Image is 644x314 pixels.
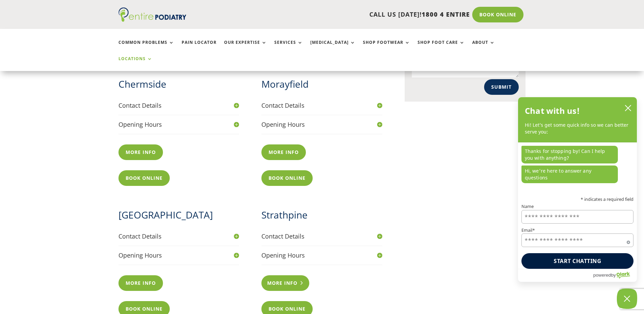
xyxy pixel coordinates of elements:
[472,40,495,55] a: About
[484,79,519,95] button: Submit
[118,56,152,71] a: Locations
[118,120,239,129] h4: Opening Hours
[521,204,633,209] label: Name
[182,40,217,55] a: Pain Locator
[261,120,382,129] h4: Opening Hours
[521,228,633,232] label: Email*
[518,97,637,282] div: olark chatbox
[118,251,239,260] h4: Opening Hours
[521,165,618,183] p: Hi, we're here to answer any questions
[274,40,303,55] a: Services
[593,269,637,282] a: Powered by Olark
[118,170,170,186] a: Book Online
[418,40,465,55] a: Shop Foot Care
[261,101,382,110] h4: Contact Details
[617,289,637,309] button: Close Chatbox
[118,77,239,94] h2: Chermside
[118,101,239,110] h4: Contact Details
[118,7,186,22] img: logo (1)
[261,170,313,186] a: Book Online
[261,251,382,260] h4: Opening Hours
[521,210,633,224] input: Name
[261,232,382,241] h4: Contact Details
[118,232,239,241] h4: Contact Details
[525,122,630,136] p: Hi! Let’s get some quick info so we can better serve you:
[224,40,267,55] a: Our Expertise
[521,197,633,202] p: * indicates a required field
[363,40,410,55] a: Shop Footwear
[627,239,630,243] span: Required field
[521,146,618,163] p: Thanks for stopping by! Can I help you with anything?
[118,208,239,225] h2: [GEOGRAPHIC_DATA]
[518,142,637,189] div: chat
[593,271,611,279] span: powered
[261,77,382,94] h2: Morayfield
[118,144,163,160] a: More info
[472,7,523,22] a: Book Online
[261,208,382,225] h2: Strathpine
[623,103,633,113] button: close chatbox
[118,16,186,23] a: Entire Podiatry
[611,271,616,279] span: by
[310,40,355,55] a: [MEDICAL_DATA]
[118,40,174,55] a: Common Problems
[213,10,470,19] p: CALL US [DATE]!
[521,253,633,269] button: Start chatting
[525,104,580,118] h2: Chat with us!
[422,10,470,18] span: 1800 4 ENTIRE
[261,144,306,160] a: More info
[261,275,309,291] a: More info
[521,233,633,247] input: Email
[118,275,163,291] a: More info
